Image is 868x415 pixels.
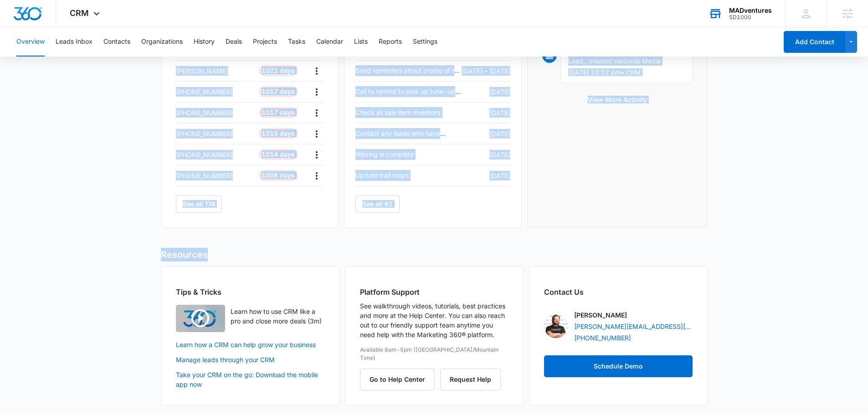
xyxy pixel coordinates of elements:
[176,87,233,97] p: [PHONE_NUMBER]
[309,64,324,78] button: Actions
[568,69,685,76] p: [DATE] 12:17 pm • CRM
[176,305,225,332] img: Learn how to use CRM like a pro and close more deals (3m)
[176,66,228,76] p: [PERSON_NAME]
[176,108,233,118] p: [PHONE_NUMBER]
[70,8,89,18] span: CRM
[462,87,510,97] p: [DATE]
[360,375,440,383] a: Go to Help Center
[176,129,252,138] a: [PHONE_NUMBER]
[729,7,772,14] div: account name
[259,149,298,160] div: 1014 Days
[161,248,708,261] h2: Resources
[355,86,462,97] a: Call to remind to pick up tune-up items
[462,150,510,159] p: [DATE]
[176,129,233,138] p: [PHONE_NUMBER]
[259,65,298,76] div: 1021 Days
[440,369,501,390] button: Request Help
[574,310,627,320] p: [PERSON_NAME]
[413,27,437,56] button: Settings
[729,14,772,20] div: account id
[259,128,298,139] div: 1015 Days
[56,27,92,56] button: Leads Inbox
[462,108,510,118] p: [DATE]
[462,129,510,138] p: [DATE]
[574,333,631,343] a: [PHONE_NUMBER]
[253,27,277,56] button: Projects
[309,148,324,162] button: Actions
[355,195,400,213] a: See all 61
[622,57,661,65] span: Social Media
[176,340,324,349] a: Learn how a CRM can help grow your business
[355,107,462,118] a: Check all sale item inventory
[544,287,693,297] h2: Contact Us
[360,346,508,362] p: Available 8am-5pm ([GEOGRAPHIC_DATA]/Mountain Time)
[355,170,462,181] a: Update trail maps
[231,307,324,326] p: Learn how to use CRM like a pro and close more deals (3m)
[16,27,45,56] button: Overview
[462,171,510,180] p: [DATE]
[141,27,183,56] button: Organizations
[440,375,501,383] a: Request Help
[259,107,298,118] div: 1017 Days
[194,27,215,56] button: History
[176,108,252,118] a: [PHONE_NUMBER]
[176,171,233,180] p: [PHONE_NUMBER]
[103,27,130,56] button: Contacts
[544,355,693,377] button: Schedule Demo
[360,301,508,339] p: See walkthrough videos, tutorials, best practices and more at the Help Center. You can also reach...
[309,169,324,183] button: Actions
[226,27,242,56] button: Deals
[309,127,324,141] button: Actions
[784,31,845,53] button: Add Contact
[176,87,252,97] a: [PHONE_NUMBER]
[176,150,252,159] a: [PHONE_NUMBER]
[379,27,402,56] button: Reports
[568,57,585,65] span: Lead,
[309,106,324,120] button: Actions
[354,27,368,56] button: Lists
[176,370,324,389] a: Take your CRM on the go: Download the mobile app now
[355,128,462,139] a: Contact any leads who have questions
[176,66,252,76] a: [PERSON_NAME]
[259,170,298,181] div: 1008 Days
[360,287,508,297] h2: Platform Support
[176,287,324,297] h2: Tips & Tricks
[579,89,656,111] button: View More Activity
[462,66,510,76] p: [DATE] – [DATE]
[585,57,622,65] span: , created via
[355,149,462,160] a: Waxing is complete
[176,171,252,180] a: [PHONE_NUMBER]
[176,150,233,159] p: [PHONE_NUMBER]
[574,322,693,331] a: [PERSON_NAME][EMAIL_ADDRESS][PERSON_NAME][DOMAIN_NAME]
[176,195,222,213] button: See all 174
[316,27,343,56] button: Calendar
[259,86,298,97] div: 1017 Days
[544,314,568,338] img: Tyler Peterson
[176,355,324,364] a: Manage leads through your CRM
[288,27,305,56] button: Tasks
[309,85,324,99] button: Actions
[309,43,324,57] button: Actions
[355,65,462,76] a: Send reminders about promo of the month
[360,369,435,390] button: Go to Help Center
